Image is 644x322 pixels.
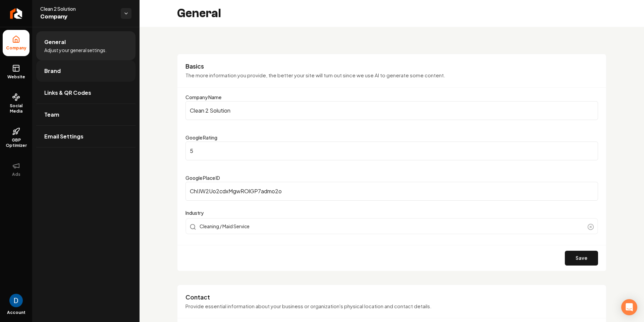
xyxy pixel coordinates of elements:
[3,59,30,85] a: Website
[40,12,115,22] span: Company
[44,111,59,119] span: Team
[5,74,28,80] span: Website
[10,8,22,19] img: Rebolt Logo
[44,47,107,53] span: Adjust your general settings.
[185,293,598,301] h3: Contact
[3,122,30,154] a: GBP Optimizer
[9,294,23,307] button: Open user button
[185,72,598,79] p: The more information you provide, the better your site will turn out since we use AI to generate ...
[44,38,66,46] span: General
[7,310,25,315] span: Account
[44,67,61,75] span: Brand
[9,294,23,307] img: David Rice
[36,126,136,147] a: Email Settings
[44,132,84,140] span: Email Settings
[3,45,29,51] span: Company
[621,299,637,315] div: Open Intercom Messenger
[44,89,91,97] span: Links & QR Codes
[3,137,30,148] span: GBP Optimizer
[9,172,23,177] span: Ads
[185,134,217,140] label: Google Rating
[3,88,30,119] a: Social Media
[177,7,221,20] h2: General
[185,303,598,310] p: Provide essential information about your business or organization's physical location and contact...
[185,94,221,100] label: Company Name
[185,62,598,70] h3: Basics
[185,175,220,181] label: Google Place ID
[565,251,598,266] button: Save
[185,182,598,201] input: Google Place ID
[185,142,598,160] input: Google Rating
[185,101,598,120] input: Company Name
[36,104,136,125] a: Team
[40,5,115,12] span: Clean 2 Solution
[36,82,136,104] a: Links & QR Codes
[185,209,598,217] label: Industry
[3,103,30,114] span: Social Media
[3,156,30,183] button: Ads
[36,60,136,82] a: Brand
